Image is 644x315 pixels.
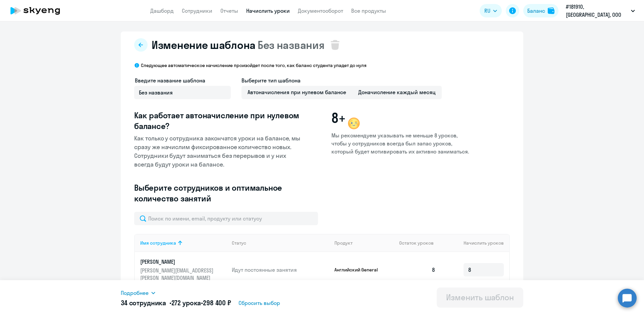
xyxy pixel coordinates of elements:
[562,3,638,19] button: #181910, [GEOGRAPHIC_DATA], ООО
[134,86,231,99] input: Без названия
[523,4,558,17] button: Балансbalance
[334,267,385,273] p: Английский General
[241,86,352,99] span: Автоначисления при нулевом балансе
[258,38,324,52] span: Без названия
[246,7,290,14] a: Начислить уроки
[331,110,345,126] span: 8+
[134,182,304,204] h3: Выберите сотрудников и оптимальное количество занятий
[527,7,545,15] div: Баланс
[394,252,441,288] td: 8
[121,289,149,297] span: Подробнее
[140,240,176,246] div: Имя сотрудника
[140,258,215,265] p: [PERSON_NAME]
[135,77,205,84] span: Введите название шаблона
[171,299,201,307] span: 272 урока
[399,240,434,246] span: Остаток уроков
[134,134,304,169] p: Как только у сотрудника закончатся уроки на балансе, мы сразу же начислим фиксированное количеств...
[548,7,554,14] img: balance
[232,240,246,246] div: Статус
[121,298,231,308] h5: 34 сотрудника • •
[298,7,343,14] a: Документооборот
[140,258,226,281] a: [PERSON_NAME][PERSON_NAME][EMAIL_ADDRESS][PERSON_NAME][DOMAIN_NAME]
[134,110,304,131] h3: Как работает автоначисление при нулевом балансе?
[141,62,367,68] p: Следующее автоматическое начисление произойдет после того, как баланс студента упадет до нуля
[238,299,280,307] span: Сбросить выбор
[566,3,628,19] p: #181910, [GEOGRAPHIC_DATA], ООО
[484,7,490,15] span: RU
[134,212,318,225] input: Поиск по имени, email, продукту или статусу
[220,7,238,14] a: Отчеты
[150,7,174,14] a: Дашборд
[232,240,329,246] div: Статус
[203,299,231,307] span: 298 400 ₽
[334,240,394,246] div: Продукт
[241,76,442,84] h4: Выберите тип шаблона
[140,240,226,246] div: Имя сотрудника
[334,240,353,246] div: Продукт
[351,7,386,14] a: Все продукты
[346,115,362,131] img: wink
[352,86,442,99] span: Доначисление каждый месяц
[480,4,502,17] button: RU
[182,7,212,14] a: Сотрудники
[446,292,514,303] div: Изменить шаблон
[232,266,329,273] p: Идут постоянные занятия
[152,38,256,52] span: Изменение шаблона
[437,288,523,308] button: Изменить шаблон
[399,240,441,246] div: Остаток уроков
[331,131,470,155] p: Мы рекомендуем указывать не меньше 8 уроков, чтобы у сотрудников всегда был запас уроков, который...
[140,267,215,281] p: [PERSON_NAME][EMAIL_ADDRESS][PERSON_NAME][DOMAIN_NAME]
[441,234,509,252] th: Начислить уроков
